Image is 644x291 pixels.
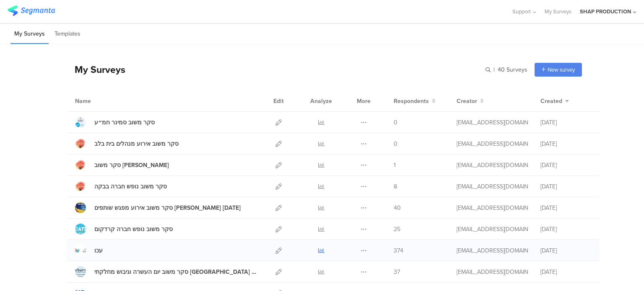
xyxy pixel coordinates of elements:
[94,161,169,170] div: סקר משוב בצלאל
[394,97,429,106] span: Respondents
[94,225,173,234] div: סקר משוב נופש חברה קרדקום
[75,138,179,149] a: סקר משוב אירוע מנהלים בית בלב
[580,8,631,15] div: SHAP PRODUCTION
[75,160,169,170] a: סקר משוב [PERSON_NAME]
[540,97,569,106] button: Created
[75,181,167,192] a: סקר משוב נופש חברה בבקה
[75,266,257,277] a: סקר משוב יום העשרה וגיבוש מחלקתי [GEOGRAPHIC_DATA] 22.04
[498,65,527,74] span: 40 Surveys
[394,182,397,191] span: 8
[457,225,528,234] div: shapievents@gmail.com
[394,225,400,234] span: 25
[457,97,484,106] button: Creator
[548,66,575,74] span: New survey
[457,268,528,276] div: shapievents@gmail.com
[8,5,55,16] img: segmanta logo
[540,118,591,127] div: [DATE]
[540,97,562,106] span: Created
[492,65,496,74] span: |
[540,225,591,234] div: [DATE]
[394,97,436,106] button: Respondents
[75,245,103,256] a: עכו
[75,224,173,234] a: סקר משוב נופש חברה קרדקום
[394,161,396,170] span: 1
[394,203,401,212] span: 40
[457,161,528,170] div: shapievents@gmail.com
[94,203,241,212] div: סקר משוב אירוע מפגש שותפים גושן 11.06.25
[355,90,373,111] div: More
[457,182,528,191] div: shapievents@gmail.com
[457,203,528,212] div: shapievents@gmail.com
[512,8,531,15] span: Support
[540,246,591,255] div: [DATE]
[94,268,257,276] div: סקר משוב יום העשרה וגיבוש מחלקתי בירושלים 22.04
[540,161,591,170] div: [DATE]
[540,203,591,212] div: [DATE]
[457,246,528,255] div: shapievents@gmail.com
[394,118,397,127] span: 0
[457,97,477,106] span: Creator
[540,268,591,276] div: [DATE]
[94,118,155,127] div: סקר משוב סמינר חמ״ע
[394,246,403,255] span: 374
[75,117,155,128] a: סקר משוב סמינר חמ״ע
[66,62,125,77] div: My Surveys
[457,118,528,127] div: shapievents@gmail.com
[270,90,288,111] div: Edit
[75,202,241,213] a: סקר משוב אירוע מפגש שותפים [PERSON_NAME] [DATE]
[394,139,397,148] span: 0
[94,182,167,191] div: סקר משוב נופש חברה בבקה
[75,97,125,106] div: Name
[94,246,103,255] div: עכו
[94,139,179,148] div: סקר משוב אירוע מנהלים בית בלב
[10,24,49,44] li: My Surveys
[540,182,591,191] div: [DATE]
[394,268,400,276] span: 37
[51,24,84,44] li: Templates
[457,139,528,148] div: shapievents@gmail.com
[309,90,334,111] div: Analyze
[540,139,591,148] div: [DATE]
